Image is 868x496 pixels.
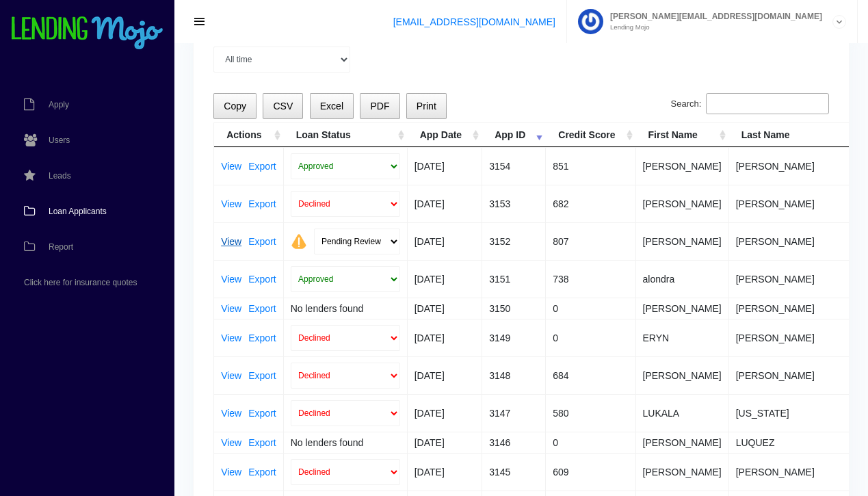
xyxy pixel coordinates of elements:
[408,432,482,453] td: [DATE]
[546,394,635,432] td: 580
[636,222,729,260] td: [PERSON_NAME]
[248,161,276,171] a: Export
[482,185,546,222] td: 3153
[214,123,284,147] th: Actions: activate to sort column ascending
[636,394,729,432] td: LUKALA
[263,93,303,120] button: CSV
[248,304,276,313] a: Export
[482,147,546,185] td: 3154
[221,274,241,284] a: View
[546,453,635,491] td: 609
[578,9,603,34] img: Profile image
[360,93,399,120] button: PDF
[221,199,241,209] a: View
[482,298,546,319] td: 3150
[310,93,354,120] button: Excel
[546,260,635,298] td: 738
[221,161,241,171] a: View
[248,467,276,477] a: Export
[482,123,546,147] th: App ID: activate to sort column ascending
[221,371,241,380] a: View
[248,274,276,284] a: Export
[636,185,729,222] td: [PERSON_NAME]
[284,432,408,453] td: No lenders found
[49,101,69,109] span: Apply
[603,12,822,21] span: [PERSON_NAME][EMAIL_ADDRESS][DOMAIN_NAME]
[603,24,822,31] small: Lending Mojo
[248,237,276,246] a: Export
[482,260,546,298] td: 3151
[482,432,546,453] td: 3146
[408,185,482,222] td: [DATE]
[706,93,829,115] input: Search:
[49,172,71,180] span: Leads
[370,101,389,112] span: PDF
[221,438,241,447] a: View
[284,298,408,319] td: No lenders found
[320,101,343,112] span: Excel
[224,101,246,112] span: Copy
[546,123,635,147] th: Credit Score: activate to sort column ascending
[546,298,635,319] td: 0
[417,101,436,112] span: Print
[671,93,829,115] label: Search:
[221,237,241,246] a: View
[49,207,107,216] span: Loan Applicants
[636,453,729,491] td: [PERSON_NAME]
[248,333,276,343] a: Export
[408,298,482,319] td: [DATE]
[248,199,276,209] a: Export
[482,453,546,491] td: 3145
[482,222,546,260] td: 3152
[482,356,546,394] td: 3148
[273,101,293,112] span: CSV
[24,278,137,287] span: Click here for insurance quotes
[408,123,482,147] th: App Date: activate to sort column ascending
[636,123,729,147] th: First Name: activate to sort column ascending
[284,123,408,147] th: Loan Status: activate to sort column ascending
[408,147,482,185] td: [DATE]
[408,356,482,394] td: [DATE]
[408,319,482,356] td: [DATE]
[482,319,546,356] td: 3149
[546,147,635,185] td: 851
[393,16,555,27] a: [EMAIL_ADDRESS][DOMAIN_NAME]
[291,233,307,250] img: warning.png
[406,93,447,120] button: Print
[248,408,276,418] a: Export
[49,136,70,144] span: Users
[248,438,276,447] a: Export
[10,16,164,51] img: logo-small.png
[408,222,482,260] td: [DATE]
[546,356,635,394] td: 684
[636,319,729,356] td: ERYN
[221,467,241,477] a: View
[482,394,546,432] td: 3147
[546,185,635,222] td: 682
[636,260,729,298] td: alondra
[408,260,482,298] td: [DATE]
[221,408,241,418] a: View
[248,371,276,380] a: Export
[408,453,482,491] td: [DATE]
[408,394,482,432] td: [DATE]
[221,304,241,313] a: View
[636,432,729,453] td: [PERSON_NAME]
[49,243,73,251] span: Report
[213,93,257,120] button: Copy
[636,356,729,394] td: [PERSON_NAME]
[546,319,635,356] td: 0
[546,432,635,453] td: 0
[546,222,635,260] td: 807
[636,147,729,185] td: [PERSON_NAME]
[221,333,241,343] a: View
[636,298,729,319] td: [PERSON_NAME]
